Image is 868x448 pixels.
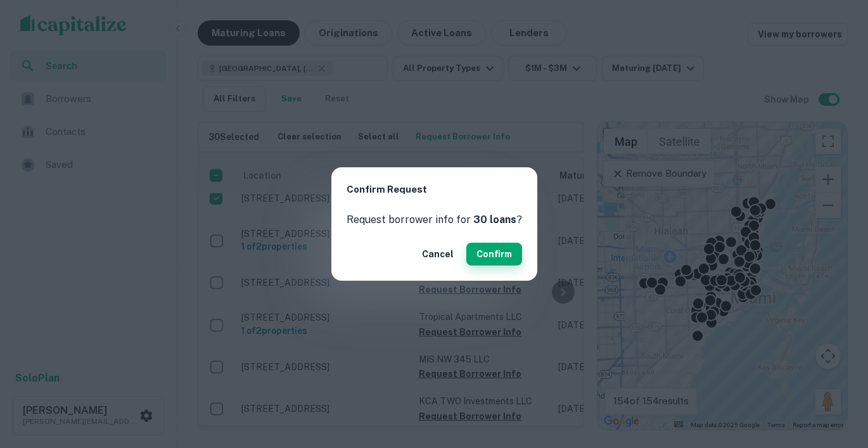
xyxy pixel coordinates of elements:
strong: 30 loans [473,214,516,226]
h2: Confirm Request [331,167,537,212]
button: Cancel [417,243,459,266]
iframe: Chat Widget [805,347,868,407]
p: Request borrower info for ? [347,212,522,227]
button: Confirm [466,243,522,266]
